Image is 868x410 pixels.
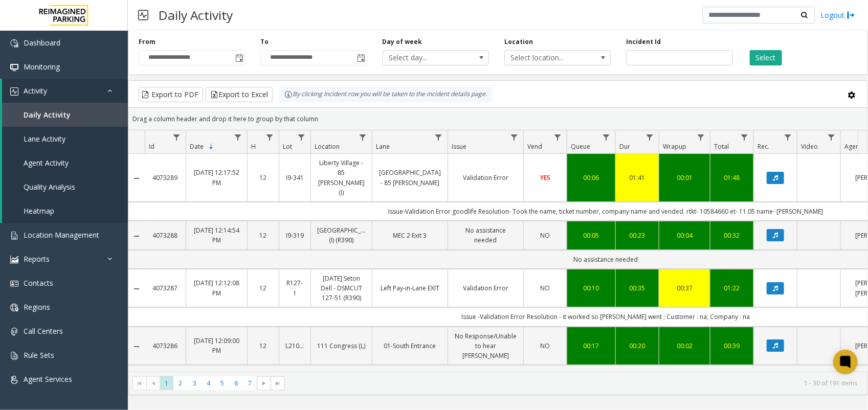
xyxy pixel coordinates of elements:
[432,130,446,144] a: Lane Filter Menu
[254,231,273,240] a: 12
[379,283,441,293] a: Left Pay-in-Lane EXIT
[505,51,589,65] span: Select location...
[573,341,609,351] a: 00:17
[622,231,653,240] a: 00:23
[573,231,609,240] a: 00:05
[128,174,145,183] a: Collapse Details
[151,173,180,183] a: 4073289
[847,10,855,20] img: logout
[844,142,861,151] span: Agent
[285,173,304,183] a: I9-341
[24,182,75,192] span: Quality Analysis
[295,130,308,144] a: Lot Filter Menu
[24,38,60,48] span: Dashboard
[153,3,238,28] h3: Daily Activity
[202,376,215,390] span: Page 4
[24,350,54,360] span: Rule Sets
[24,62,60,72] span: Monitoring
[285,278,304,298] a: R127-1
[2,151,128,175] a: Agent Activity
[243,376,257,390] span: Page 7
[315,142,340,151] span: Location
[317,341,366,351] a: 111 Congress (L)
[530,341,561,351] a: NO
[285,341,304,351] a: L21066000
[229,376,243,390] span: Page 6
[139,87,203,102] button: Export to PDF
[717,283,747,293] a: 01:22
[665,173,704,183] a: 00:01
[504,37,533,47] label: Location
[283,142,292,151] span: Lot
[24,86,47,96] span: Activity
[530,173,561,183] a: YES
[622,283,653,293] div: 00:35
[128,232,145,240] a: Collapse Details
[694,130,708,144] a: Wrapup Filter Menu
[665,231,704,240] a: 00:04
[260,37,269,47] label: To
[151,231,180,240] a: 4073288
[820,10,855,20] a: Logout
[233,51,244,65] span: Toggle popup
[24,158,69,168] span: Agent Activity
[24,110,71,120] span: Daily Activity
[781,130,795,144] a: Rec. Filter Menu
[285,231,304,240] a: I9-319
[717,341,747,351] div: 00:39
[284,90,293,99] img: infoIcon.svg
[714,142,729,151] span: Total
[626,37,661,47] label: Incident Id
[622,341,653,351] a: 00:20
[24,302,50,312] span: Regions
[750,50,782,65] button: Select
[139,37,155,47] label: From
[274,379,282,388] span: Go to the last page
[128,130,867,372] div: Data table
[149,142,154,151] span: Id
[254,173,273,183] a: 12
[541,341,550,350] span: NO
[527,142,542,151] span: Vend
[10,232,18,240] img: 'icon'
[825,130,838,144] a: Video Filter Menu
[10,63,18,72] img: 'icon'
[573,283,609,293] a: 00:10
[507,130,521,144] a: Issue Filter Menu
[356,130,370,144] a: Location Filter Menu
[260,379,268,388] span: Go to the next page
[2,103,128,127] a: Daily Activity
[10,256,18,264] img: 'icon'
[24,326,63,336] span: Call Centers
[665,341,704,351] a: 00:02
[530,231,561,240] a: NO
[622,173,653,183] a: 01:41
[573,173,609,183] div: 00:06
[454,283,517,293] a: Validation Error
[10,87,18,96] img: 'icon'
[379,341,441,351] a: 01-South Entrance
[128,343,145,351] a: Collapse Details
[717,173,747,183] a: 01:48
[128,285,145,293] a: Collapse Details
[2,175,128,199] a: Quality Analysis
[317,274,366,303] a: [DATE] Seton Dell - DSMCUT 127-51 (R390)
[206,87,273,102] button: Export to Excel
[192,336,241,355] a: [DATE] 12:09:00 PM
[454,331,517,361] a: No Response/Unable to hear [PERSON_NAME]
[10,304,18,312] img: 'icon'
[271,376,284,391] span: Go to the last page
[24,230,99,240] span: Location Management
[10,352,18,360] img: 'icon'
[24,134,65,144] span: Lane Activity
[376,142,390,151] span: Lane
[160,376,173,390] span: Page 1
[279,87,492,102] div: By clicking Incident row you will be taken to the incident details page.
[254,341,273,351] a: 12
[355,51,367,65] span: Toggle popup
